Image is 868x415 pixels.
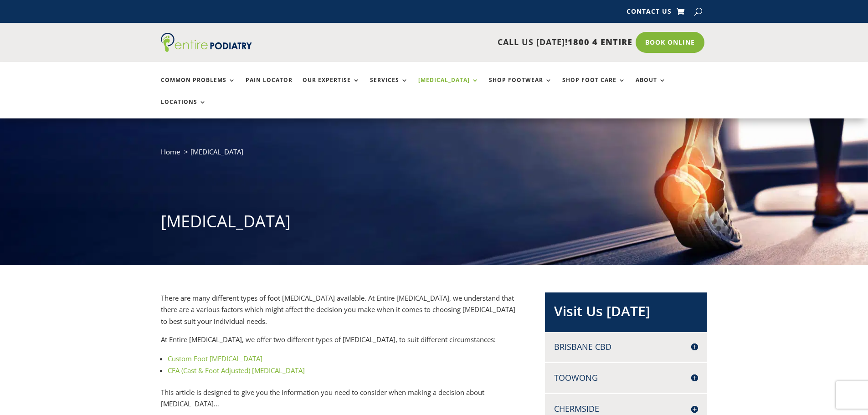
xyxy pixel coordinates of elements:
a: Pain Locator [246,77,293,97]
p: There are many different types of foot [MEDICAL_DATA] available. At Entire [MEDICAL_DATA], we und... [161,292,515,334]
a: Common Problems [161,77,236,97]
a: Home [161,147,180,156]
span: [MEDICAL_DATA] [190,147,243,156]
h2: Visit Us [DATE] [554,302,698,325]
h1: [MEDICAL_DATA] [161,210,708,237]
h4: Toowong [554,372,698,384]
a: Services [370,77,408,97]
h4: Brisbane CBD [554,341,698,353]
a: Contact Us [627,8,672,18]
p: CALL US [DATE]! [287,36,632,48]
a: About [636,77,666,97]
span: 1800 4 ENTIRE [568,36,632,47]
p: At Entire [MEDICAL_DATA], we offer two different types of [MEDICAL_DATA], to suit different circu... [161,334,515,353]
a: Book Online [636,32,704,53]
a: Locations [161,99,206,118]
a: Shop Foot Care [562,77,626,97]
a: Our Expertise [303,77,360,97]
a: Entire Podiatry [161,45,252,54]
a: Custom Foot [MEDICAL_DATA] [168,354,262,363]
a: [MEDICAL_DATA] [418,77,479,97]
nav: breadcrumb [161,146,708,164]
a: Shop Footwear [489,77,552,97]
img: logo (1) [161,33,252,52]
h4: Chermside [554,403,698,415]
a: CFA (Cast & Foot Adjusted) [MEDICAL_DATA] [168,366,305,375]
